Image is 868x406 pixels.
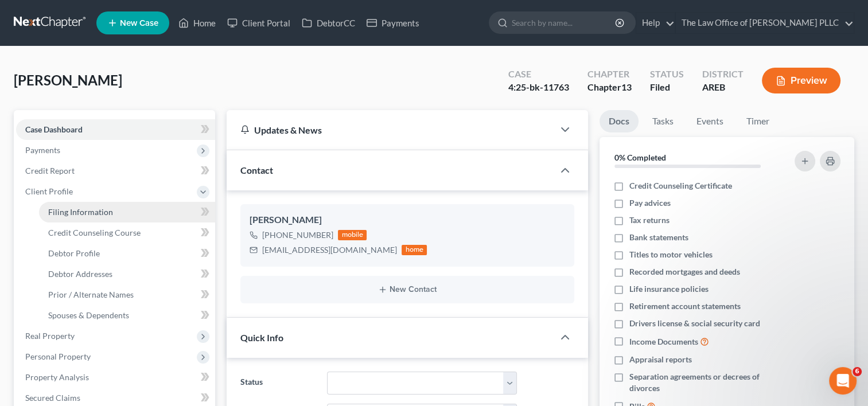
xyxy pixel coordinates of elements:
div: Updates & News [240,124,540,136]
button: New Contact [250,285,565,294]
a: Property Analysis [16,367,215,388]
a: Client Portal [221,13,296,33]
a: Debtor Profile [39,243,215,264]
a: Spouses & Dependents [39,305,215,326]
span: Payments [25,145,60,155]
strong: 0% Completed [614,153,666,162]
div: [EMAIL_ADDRESS][DOMAIN_NAME] [262,244,397,256]
input: Search by name... [512,12,617,33]
a: Debtor Addresses [39,264,215,284]
button: Start recording [73,318,82,327]
span: Case Dashboard [25,124,83,134]
iframe: Intercom live chat [829,367,857,395]
div: Furonda says… [9,160,220,194]
a: Home [173,13,221,33]
span: Prior / Alternate Names [48,290,134,299]
a: DebtorCC [296,13,361,33]
span: Property Analysis [25,372,89,382]
a: Payments [361,13,425,33]
div: Thats the thing, I shouldnt have to calculate a monthly average. why wont the system do it? I alr... [41,89,220,159]
a: Case Dashboard [16,119,215,140]
div: 4:25-bk-11763 [508,81,569,94]
div: [PHONE_NUMBER] [262,229,333,241]
a: Credit Counseling Course [39,222,215,243]
span: Quick Info [240,332,283,343]
span: Separation agreements or decrees of divorces [629,371,781,394]
h1: Operator [56,11,96,19]
a: Help [636,13,675,33]
span: Recorded mortgages and deeds [629,266,740,278]
span: 13 [621,81,632,92]
div: We do have this feature for the employment income section to average all pay advices entered, but... [9,194,188,348]
span: Real Property [25,331,75,341]
div: [PERSON_NAME] [250,213,565,227]
a: Timer [737,110,779,132]
div: Filed [650,81,684,94]
div: Case [508,68,569,81]
span: [PERSON_NAME] [14,72,122,88]
a: The Law Office of [PERSON_NAME] PLLC [676,13,854,33]
div: $2726 is the monthly average [81,160,220,185]
a: Filing Information [39,202,215,222]
div: Status [650,68,684,81]
span: New Case [120,19,158,28]
span: Credit Counseling Course [48,228,141,237]
button: Preview [762,68,840,93]
span: Personal Property [25,352,91,361]
button: Emoji picker [18,318,27,327]
button: Home [180,5,201,26]
span: Secured Claims [25,393,80,403]
span: Contact [240,165,273,175]
div: Thats the thing, I shouldnt have to calculate a monthly average. why wont the system do it? I alr... [50,96,211,152]
span: Filing Information [48,207,113,217]
a: Events [687,110,733,132]
span: Pay advices [629,197,671,209]
span: Tax returns [629,214,670,226]
button: Gif picker [36,318,45,327]
label: Status [235,372,321,395]
div: District [702,68,744,81]
a: Prior / Alternate Names [39,284,215,305]
div: We do have this feature for the employment income section to average all pay advices entered, but... [18,201,179,279]
span: Debtor Profile [48,248,100,258]
a: Credit Report [16,161,215,181]
button: go back [7,5,29,26]
span: Client Profile [25,186,73,196]
span: Bank statements [629,232,688,243]
div: mobile [338,230,367,240]
div: Furonda says… [9,89,220,160]
img: Profile image for Operator [33,6,51,25]
span: Appraisal reports [629,354,692,365]
span: Credit Report [25,166,75,175]
button: Send a message… [197,314,215,332]
span: Life insurance policies [629,283,709,295]
span: Spouses & Dependents [48,310,129,320]
a: Docs [600,110,639,132]
span: Income Documents [629,336,698,348]
div: Chapter [587,81,632,94]
span: Debtor Addresses [48,269,112,279]
div: $2726 is the monthly average [90,167,211,178]
a: Tasks [643,110,683,132]
div: AREB [702,81,744,94]
div: home [402,245,427,255]
span: Drivers license & social security card [629,318,760,329]
span: Retirement account statements [629,300,741,312]
span: Credit Counseling Certificate [629,180,732,192]
div: James says… [9,194,220,357]
span: Titles to motor vehicles [629,249,713,260]
span: 6 [853,367,862,376]
div: Close [201,5,222,25]
button: Upload attachment [55,318,64,327]
div: I have also added the payment entry for you into the non-employment section. It should be under t... [18,285,179,341]
textarea: Message… [10,294,220,314]
div: Chapter [587,68,632,81]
